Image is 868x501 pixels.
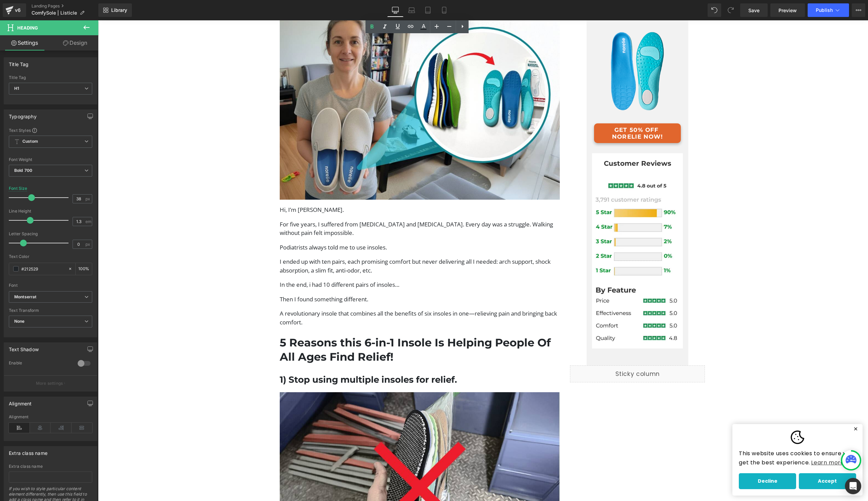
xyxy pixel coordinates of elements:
a: Preview [770,3,805,17]
div: Font Size [9,186,27,191]
div: Font Weight [9,157,92,162]
div: Enable [9,360,71,367]
div: Text Shadow [9,343,39,352]
a: GET 50% OFF NORELIE NOW! [496,103,583,123]
span: ComfySole | Listicle [32,10,77,16]
a: Laptop [403,3,420,17]
b: Bold 700 [14,168,32,173]
div: Extra class name [9,446,47,456]
span: px [85,197,91,201]
button: More settings [4,375,97,391]
a: Mobile [436,3,452,17]
h1: Customer Reviews [494,139,585,147]
p: Podiatrists always told me to use insoles. [182,223,462,232]
input: Color [21,265,65,273]
p: More settings [36,380,63,386]
div: Title Tag [9,75,92,80]
div: v6 [14,6,22,15]
i: Montserrat [14,294,36,300]
p: For five years, I suffered from [MEDICAL_DATA] and [MEDICAL_DATA]. Every day was a struggle. Walk... [182,200,462,217]
span: Save [748,7,759,14]
button: dismiss cookie message [753,406,762,411]
p: In the end, i had 10 different pairs of insoles… [182,260,462,269]
div: Text Transform [9,308,92,313]
div: Text Color [9,254,92,259]
span: Library [111,7,127,13]
a: v6 [3,3,26,17]
a: Landing Pages [32,3,98,9]
a: Desktop [387,3,403,17]
button: More [852,3,865,17]
div: Title Tag [9,58,29,67]
p: Then I found something different. [182,275,462,283]
button: deny cookies [641,453,698,469]
div: Extra class name [9,464,92,469]
div: Typography [9,110,37,119]
span: Publish [816,7,833,13]
div: Line Height [9,209,92,214]
div: Alignment [9,415,92,419]
img: logo [693,410,706,424]
a: Tablet [420,3,436,17]
a: Design [51,35,100,51]
div: Alignment [9,397,32,406]
span: em [85,219,91,224]
h1: 1) Stop using multiple insoles for relief. [182,354,462,365]
button: Publish [808,3,849,17]
span: This website uses cookies to ensure you get the best experience. [641,429,758,447]
span: Preview [778,7,797,14]
iframe: To enrich screen reader interactions, please activate Accessibility in Grammarly extension settings [98,20,868,501]
span: Heading [17,25,38,31]
a: Learn more [712,437,747,447]
button: Undo [708,3,721,17]
span: px [85,242,91,246]
button: allow cookies [701,453,758,469]
b: H1 [14,86,19,91]
div: Font [9,283,92,288]
a: New Library [98,3,132,17]
div: Open Intercom Messenger [845,478,861,494]
div: Letter Spacing [9,232,92,236]
p: A revolutionary insole that combines all the benefits of six insoles in one—relieving pain and br... [182,289,462,306]
div: % [76,263,92,275]
b: Custom [22,139,38,144]
h1: 5 Reasons this 6-in-1 Insole Is Helping People Of All Ages Find Relief! [182,315,462,343]
p: I ended up with ten pairs, each promising comfort but never delivering all I needed: arch support... [182,237,462,254]
b: None [14,319,25,324]
div: Text Styles [9,127,92,133]
p: Hi, I’m [PERSON_NAME]. [182,185,462,194]
button: Redo [724,3,737,17]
